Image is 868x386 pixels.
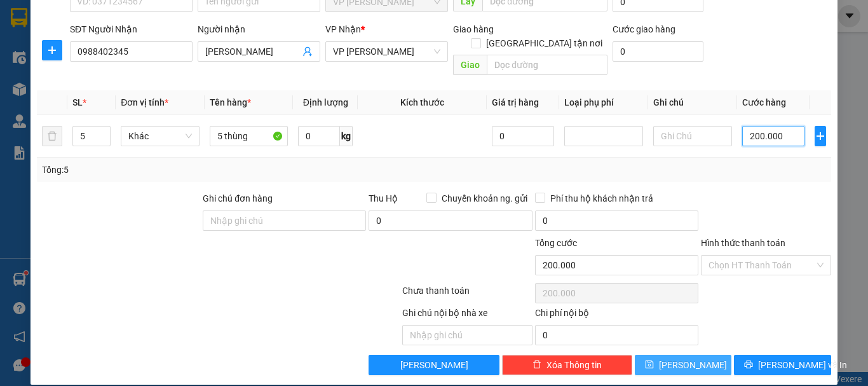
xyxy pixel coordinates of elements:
input: 0 [492,126,554,146]
div: Chi phí nội bộ [535,306,698,325]
span: SL [72,97,83,107]
button: plus [815,126,826,146]
span: Tổng cước [535,238,577,248]
span: kg [340,126,353,146]
span: printer [744,360,753,370]
th: Loại phụ phí [559,90,648,115]
input: Ghi chú đơn hàng [203,210,366,231]
span: Cước hàng [742,97,786,107]
button: printer[PERSON_NAME] và In [734,355,831,375]
span: Đơn vị tính [121,97,168,107]
button: delete [42,126,62,146]
div: Người nhận [198,22,320,36]
span: VP Nhận [325,24,361,34]
span: Giá trị hàng [492,97,539,107]
span: [PERSON_NAME] và In [758,358,847,372]
span: Tên hàng [210,97,251,107]
span: Giao hàng [453,24,494,34]
span: [PERSON_NAME] [400,358,468,372]
span: user-add [302,46,313,57]
label: Ghi chú đơn hàng [203,193,273,203]
input: Cước giao hàng [613,41,703,62]
span: [GEOGRAPHIC_DATA] tận nơi [481,36,607,50]
button: [PERSON_NAME] [369,355,499,375]
div: Tổng: 5 [42,163,336,177]
span: plus [43,45,62,55]
span: save [645,360,654,370]
span: Giao [453,55,487,75]
div: Ghi chú nội bộ nhà xe [402,306,532,325]
input: Nhập ghi chú [402,325,532,345]
span: Định lượng [303,97,348,107]
button: deleteXóa Thông tin [502,355,632,375]
span: [PERSON_NAME] [659,358,727,372]
div: SĐT Người Nhận [70,22,193,36]
span: delete [532,360,541,370]
input: Ghi Chú [653,126,732,146]
input: Dọc đường [487,55,607,75]
span: plus [815,131,825,141]
span: Khác [128,127,192,146]
input: VD: Bàn, Ghế [210,126,288,146]
span: Phí thu hộ khách nhận trả [545,191,658,205]
span: Kích thước [400,97,444,107]
span: VP Hà Tĩnh [333,42,440,61]
label: Cước giao hàng [613,24,675,34]
span: Xóa Thông tin [546,358,602,372]
span: Thu Hộ [369,193,398,203]
th: Ghi chú [648,90,737,115]
button: save[PERSON_NAME] [635,355,732,375]
div: Chưa thanh toán [401,284,534,306]
label: Hình thức thanh toán [701,238,785,248]
button: plus [42,40,62,60]
span: Chuyển khoản ng. gửi [437,191,532,205]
